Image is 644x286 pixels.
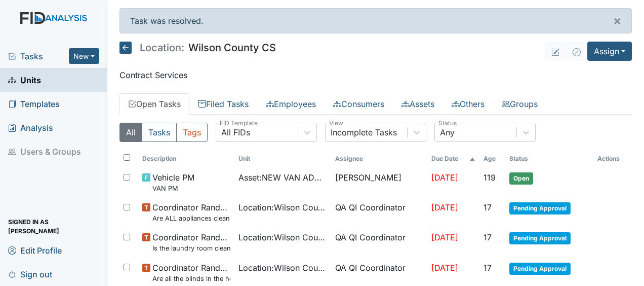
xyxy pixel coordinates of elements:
[238,231,327,243] span: Location : Wilson County CS
[8,50,69,62] a: Tasks
[152,213,230,223] small: Are ALL appliances clean and working properly?
[331,126,397,138] div: Incomplete Tasks
[484,232,492,242] span: 17
[138,150,234,167] th: Toggle SortBy
[484,172,496,183] span: 119
[431,202,458,212] span: [DATE]
[331,227,427,257] td: QA QI Coordinator
[69,48,99,64] button: New
[8,219,99,234] span: Signed in as [PERSON_NAME]
[509,202,571,214] span: Pending Approval
[152,262,230,283] span: Coordinator Random Are all the blinds in the home operational and clean?
[493,93,546,115] a: Groups
[587,42,632,61] button: Assign
[257,93,325,115] a: Employees
[119,69,632,81] p: Contract Services
[140,43,184,53] span: Location:
[152,171,194,193] span: Vehicle PM VAN PM
[238,171,327,184] span: Asset : NEW VAN ADD DETAILS
[152,231,230,253] span: Coordinator Random Is the laundry room clean and in good repair?
[331,167,427,197] td: [PERSON_NAME]
[119,93,189,115] a: Open Tasks
[427,150,479,167] th: Toggle SortBy
[119,123,208,142] div: Type filter
[509,232,571,244] span: Pending Approval
[431,232,458,242] span: [DATE]
[238,262,327,274] span: Location : Wilson County CS
[152,243,230,253] small: Is the laundry room clean and in good repair?
[331,150,427,167] th: Assignee
[221,126,250,138] div: All FIDs
[142,123,177,142] button: Tasks
[119,123,142,142] button: All
[238,201,327,213] span: Location : Wilson County CS
[152,184,194,193] small: VAN PM
[119,8,632,33] div: Task was resolved.
[593,150,632,167] th: Actions
[509,172,533,185] span: Open
[189,93,257,115] a: Filed Tasks
[8,72,41,88] span: Units
[234,150,331,167] th: Toggle SortBy
[8,266,52,282] span: Sign out
[440,126,455,138] div: Any
[124,154,130,161] input: Toggle All Rows Selected
[8,120,53,135] span: Analysis
[8,242,62,258] span: Edit Profile
[119,42,276,54] h5: Wilson County CS
[331,197,427,227] td: QA QI Coordinator
[152,274,230,283] small: Are all the blinds in the home operational and clean?
[613,13,621,28] span: ×
[509,263,571,275] span: Pending Approval
[431,263,458,273] span: [DATE]
[479,150,505,167] th: Toggle SortBy
[176,123,208,142] button: Tags
[8,96,60,112] span: Templates
[431,172,458,183] span: [DATE]
[484,263,492,273] span: 17
[603,9,631,33] button: ×
[443,93,493,115] a: Others
[152,201,230,223] span: Coordinator Random Are ALL appliances clean and working properly?
[505,150,593,167] th: Toggle SortBy
[484,202,492,212] span: 17
[325,93,393,115] a: Consumers
[393,93,443,115] a: Assets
